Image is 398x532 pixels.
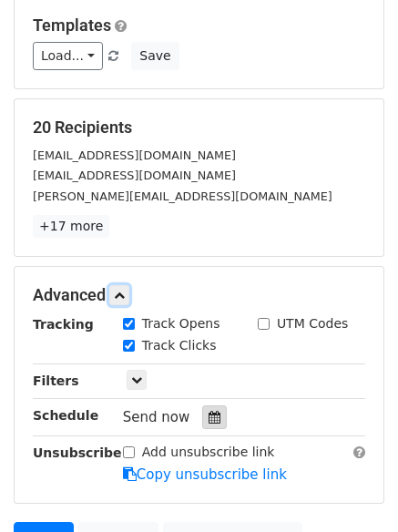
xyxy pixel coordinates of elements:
[131,42,179,70] button: Save
[33,408,98,423] strong: Schedule
[33,15,111,35] a: Templates
[33,445,122,460] strong: Unsubscribe
[123,409,190,425] span: Send now
[33,373,79,388] strong: Filters
[33,189,332,203] small: [PERSON_NAME][EMAIL_ADDRESS][DOMAIN_NAME]
[277,314,348,333] label: UTM Codes
[33,317,94,332] strong: Tracking
[307,445,398,532] iframe: Chat Widget
[33,42,103,70] a: Load...
[142,314,220,333] label: Track Opens
[33,148,236,162] small: [EMAIL_ADDRESS][DOMAIN_NAME]
[33,169,236,182] small: [EMAIL_ADDRESS][DOMAIN_NAME]
[142,443,275,462] label: Add unsubscribe link
[33,118,365,138] h5: 20 Recipients
[142,336,217,355] label: Track Clicks
[33,285,365,305] h5: Advanced
[123,466,287,483] a: Copy unsubscribe link
[33,215,109,238] a: +17 more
